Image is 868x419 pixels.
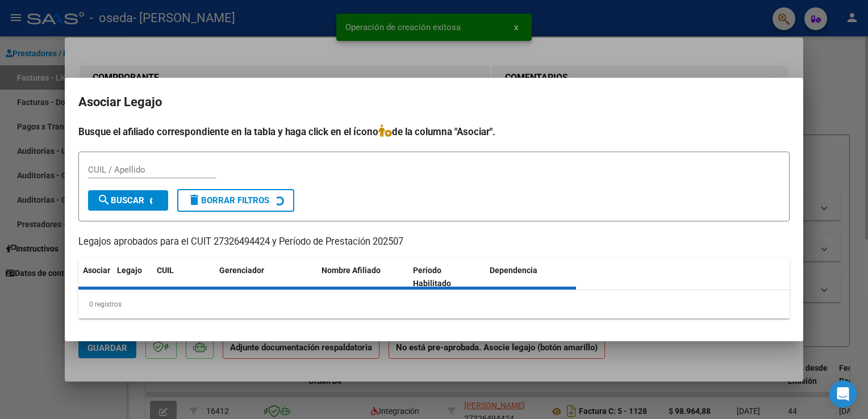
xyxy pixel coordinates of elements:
[215,258,317,296] datatable-header-cell: Gerenciador
[83,266,110,275] span: Asociar
[112,258,152,296] datatable-header-cell: Legajo
[317,258,408,296] datatable-header-cell: Nombre Afiliado
[413,266,451,288] span: Periodo Habilitado
[152,258,215,296] datatable-header-cell: CUIL
[187,195,269,206] span: Borrar Filtros
[485,258,577,296] datatable-header-cell: Dependencia
[490,266,537,275] span: Dependencia
[157,266,174,275] span: CUIL
[78,290,790,319] div: 0 registros
[78,91,790,113] h2: Asociar Legajo
[322,266,381,275] span: Nombre Afiliado
[97,193,111,207] mat-icon: search
[219,266,264,275] span: Gerenciador
[187,193,201,207] mat-icon: delete
[88,190,168,211] button: Buscar
[117,266,142,275] span: Legajo
[177,189,294,212] button: Borrar Filtros
[78,258,112,296] datatable-header-cell: Asociar
[408,258,485,296] datatable-header-cell: Periodo Habilitado
[829,380,857,408] div: Open Intercom Messenger
[78,235,790,249] p: Legajos aprobados para el CUIT 27326494424 y Período de Prestación 202507
[97,195,144,206] span: Buscar
[78,124,790,139] h4: Busque el afiliado correspondiente en la tabla y haga click en el ícono de la columna "Asociar".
